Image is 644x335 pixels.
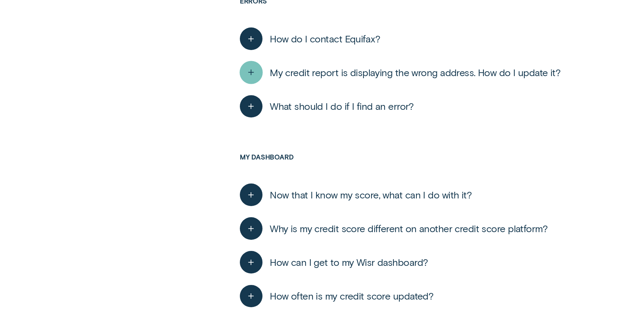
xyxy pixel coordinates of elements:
[270,189,472,201] span: Now that I know my score, what can I do with it?
[240,217,548,240] button: Why is my credit score different on another credit score platform?
[270,256,428,268] span: How can I get to my Wisr dashboard?
[270,33,380,45] span: How do I contact Equifax?
[270,222,548,235] span: Why is my credit score different on another credit score platform?
[240,251,428,273] button: How can I get to my Wisr dashboard?
[270,100,414,112] span: What should I do if I find an error?
[270,66,560,79] span: My credit report is displaying the wrong address. How do I update it?
[240,183,472,206] button: Now that I know my score, what can I do with it?
[240,95,414,118] button: What should I do if I find an error?
[240,61,561,84] button: My credit report is displaying the wrong address. How do I update it?
[240,27,380,50] button: How do I contact Equifax?
[270,290,433,302] span: How often is my credit score updated?
[240,285,434,308] button: How often is my credit score updated?
[240,153,576,178] h3: My dashboard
